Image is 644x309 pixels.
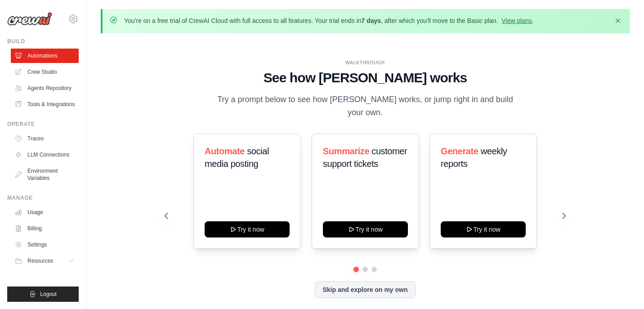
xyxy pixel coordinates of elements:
[7,287,79,302] button: Logout
[124,16,534,25] p: You're on a free trial of CrewAI Cloud with full access to all features. Your trial ends in , aft...
[11,81,79,95] a: Agents Repository
[11,254,79,268] button: Resources
[40,291,57,298] span: Logout
[441,146,479,156] span: Generate
[7,12,52,26] img: Logo
[165,59,566,66] div: WALKTHROUGH
[11,131,79,146] a: Traces
[165,70,566,86] h1: See how [PERSON_NAME] works
[11,97,79,112] a: Tools & Integrations
[11,221,79,236] a: Billing
[11,164,79,185] a: Environment Variables
[214,93,516,120] p: Try a prompt below to see how [PERSON_NAME] works, or jump right in and build your own.
[361,17,381,24] strong: 7 days
[205,221,290,237] button: Try it now
[11,65,79,79] a: Crew Studio
[205,146,245,156] span: Automate
[11,205,79,219] a: Usage
[501,17,532,24] a: View plans
[205,146,269,169] span: social media posting
[323,221,408,237] button: Try it now
[27,257,53,264] span: Resources
[7,121,79,128] div: Operate
[323,146,369,156] span: Summarize
[323,146,407,169] span: customer support tickets
[7,194,79,202] div: Manage
[441,221,526,237] button: Try it now
[7,38,79,45] div: Build
[315,281,415,298] button: Skip and explore on my own
[11,237,79,252] a: Settings
[11,49,79,63] a: Automations
[11,148,79,162] a: LLM Connections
